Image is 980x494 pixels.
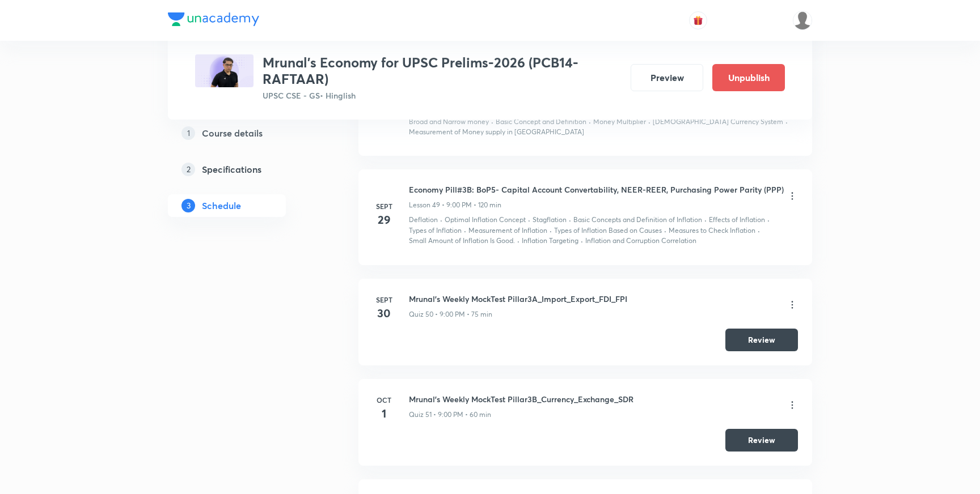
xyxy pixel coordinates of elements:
[522,236,578,246] p: Inflation Targeting
[409,117,489,127] p: Broad and Narrow money
[785,117,788,127] div: ·
[195,54,254,87] img: 52D19EBF-3429-4257-8382-D1F5A398FBB5_plus.png
[593,117,646,127] p: Money Multiplier
[464,225,466,236] div: ·
[669,225,755,236] p: Measures to Check Inflation
[704,215,707,225] div: ·
[653,117,783,127] p: [DEMOGRAPHIC_DATA] Currency System
[581,236,583,246] div: ·
[168,12,259,29] a: Company Logo
[373,305,395,322] h4: 30
[648,117,650,127] div: ·
[263,54,622,87] h3: Mrunal’s Economy for UPSC Prelims-2026 (PCB14-RAFTAAR)
[168,122,322,144] a: 1Course details
[181,163,195,176] p: 2
[373,201,395,211] h6: Sept
[409,309,492,320] p: Quiz 50 • 9:00 PM • 75 min
[409,410,491,420] p: Quiz 51 • 9:00 PM • 60 min
[554,225,662,236] p: Types of Inflation Based on Causes
[664,225,666,236] div: ·
[181,126,195,140] p: 1
[758,225,760,236] div: ·
[409,184,784,195] h6: Economy Pill#3B: BoP5- Capital Account Convertability, NEER-REER, Purchasing Power Parity (PPP)
[373,295,395,305] h6: Sept
[725,329,798,351] button: Review
[767,215,770,225] div: ·
[409,215,438,225] p: Deflation
[712,64,785,91] button: Unpublish
[725,429,798,452] button: Review
[528,215,530,225] div: ·
[445,215,526,225] p: Optimal Inflation Concept
[263,90,622,101] p: UPSC CSE - GS • Hinglish
[793,11,812,30] img: Ajit
[409,236,515,246] p: Small Amount of Inflation Is Good.
[709,215,765,225] p: Effects of Inflation
[631,64,703,91] button: Preview
[569,215,571,225] div: ·
[589,117,591,127] div: ·
[373,405,395,422] h4: 1
[693,15,703,25] img: avatar
[517,236,519,246] div: ·
[468,225,547,236] p: Measurement of Inflation
[440,215,442,225] div: ·
[202,126,263,140] h5: Course details
[409,393,633,405] h6: Mrunal's Weekly MockTest Pillar3B_Currency_Exchange_SDR
[373,395,395,405] h6: Oct
[202,163,261,176] h5: Specifications
[573,215,702,225] p: Basic Concepts and Definition of Inflation
[496,117,586,127] p: Basic Concept and Definition
[550,225,552,236] div: ·
[202,199,241,212] h5: Schedule
[409,225,462,236] p: Types of Inflation
[409,293,627,305] h6: Mrunal's Weekly MockTest Pillar3A_Import_Export_FDI_FPI
[491,117,493,127] div: ·
[689,11,707,29] button: avatar
[168,158,322,181] a: 2Specifications
[533,215,567,225] p: Stagflation
[168,12,259,26] img: Company Logo
[585,236,696,246] p: Inflation and Corruption Correlation
[181,199,195,212] p: 3
[409,127,584,137] p: Measurement of Money supply in [GEOGRAPHIC_DATA]
[409,200,501,210] p: Lesson 49 • 9:00 PM • 120 min
[373,211,395,228] h4: 29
